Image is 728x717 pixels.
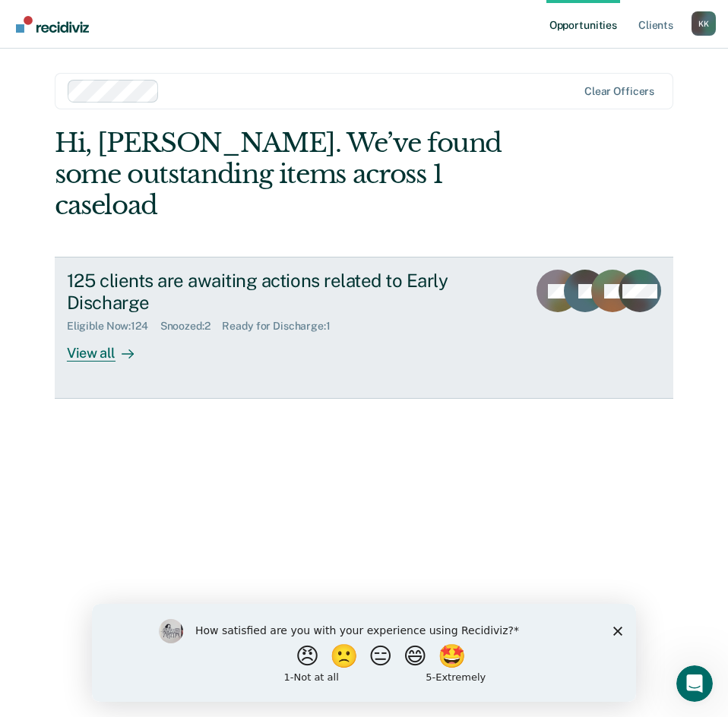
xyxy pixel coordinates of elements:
a: 125 clients are awaiting actions related to Early DischargeEligible Now:124Snoozed:2Ready for Dis... [55,257,673,399]
div: Clear officers [584,85,654,98]
iframe: Survey by Kim from Recidiviz [92,604,636,702]
button: Profile dropdown button [692,11,716,36]
div: Snoozed : 2 [160,320,223,333]
div: Ready for Discharge : 1 [222,320,342,333]
img: Recidiviz [16,16,89,33]
iframe: Intercom live chat [676,665,713,702]
div: K K [692,11,716,36]
div: Hi, [PERSON_NAME]. We’ve found some outstanding items across 1 caseload [55,128,549,220]
div: View all [67,333,152,362]
div: Eligible Now : 124 [67,320,160,333]
div: 125 clients are awaiting actions related to Early Discharge [67,270,515,314]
